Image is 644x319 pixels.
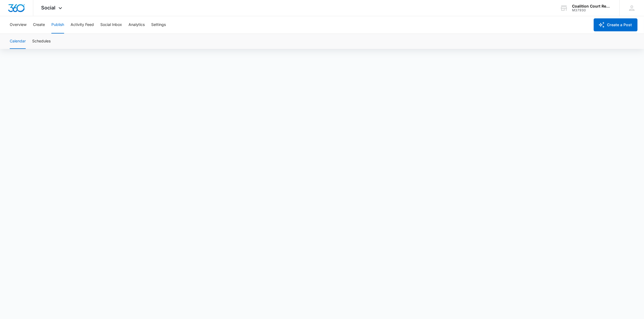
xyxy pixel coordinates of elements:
[10,16,27,33] button: Overview
[572,8,612,12] div: account id
[71,16,94,33] button: Activity Feed
[151,16,166,33] button: Settings
[128,16,145,33] button: Analytics
[10,34,26,49] button: Calendar
[32,34,51,49] button: Schedules
[33,16,45,33] button: Create
[594,18,638,31] button: Create a Post
[572,4,612,8] div: account name
[51,16,64,33] button: Publish
[100,16,122,33] button: Social Inbox
[41,5,56,11] span: Social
